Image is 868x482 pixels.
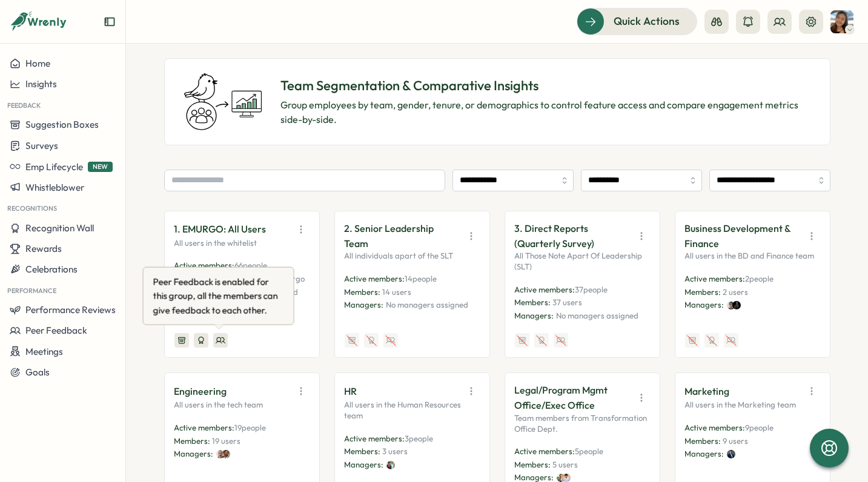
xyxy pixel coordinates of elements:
span: Members: [685,436,721,446]
p: Managers: [685,300,724,311]
p: Managers: [345,460,384,470]
p: Business Development & Finance [685,221,798,251]
span: Active members: [345,434,405,443]
span: Members: [515,460,551,469]
span: 14 people [405,274,437,283]
div: Peer Feedback is enabled for this group, all the members can give feedback to each other. [151,272,287,320]
span: Suggestion Boxes [25,119,99,130]
span: Peer Feedback [25,325,87,336]
span: 66 people [235,260,268,270]
span: Active members: [515,446,575,456]
p: Managers: [685,449,724,460]
p: All users in the whitelist [174,238,310,249]
span: Members: [685,287,721,297]
img: Philip Wong [727,301,735,309]
img: Amar Singh [732,301,741,309]
span: Active members: [345,274,405,283]
span: Whistleblower [25,182,84,193]
span: Members: [515,297,551,307]
span: 2 users [723,287,749,297]
p: All Those Note Apart Of Leadership (SLT) [515,251,650,272]
span: Celebrations [25,263,78,275]
p: All users in the Marketing team [685,400,820,411]
p: 2. Senior Leadership Team [345,221,458,251]
span: Goals [25,366,50,378]
p: Engineering [174,384,227,399]
p: HR [345,384,357,399]
span: 5 users [553,460,578,469]
p: All users in the Human Resources team [345,400,480,421]
img: Tracy [830,10,853,33]
p: All users in the tech team [174,400,310,411]
span: Members: [345,287,381,297]
span: Meetings [25,346,63,357]
span: Recognition Wall [25,222,94,234]
p: All users in the BD and Finance team [685,251,820,262]
p: Managers: [515,311,554,322]
p: All individuals apart of the SLT [345,251,480,262]
span: 3 users [383,446,408,456]
span: Home [25,58,50,69]
p: Marketing [685,384,730,399]
span: Active members: [685,274,746,283]
span: 37 users [553,297,583,307]
p: No managers assigned [386,300,469,311]
img: Nikhil Joshi [557,474,565,482]
span: 14 users [383,287,412,297]
span: Performance Reviews [25,304,116,315]
span: 3 people [405,434,434,443]
button: Quick Actions [577,8,697,35]
span: NEW [88,162,113,172]
span: 9 people [746,423,774,432]
span: Members: [345,446,381,456]
span: 5 people [575,446,604,456]
img: Juliano Lazzarotto [216,450,225,458]
p: 3. Direct Reports (Quarterly Survey) [515,221,628,251]
p: Managers: [345,300,384,311]
img: Caroline GOH [386,461,395,469]
img: Vijay [222,450,230,458]
span: Active members: [174,423,235,432]
p: No managers assigned [557,311,639,322]
button: Expand sidebar [104,16,116,28]
span: 19 people [235,423,267,432]
span: 9 users [723,436,749,446]
span: Active members: [685,423,746,432]
span: 19 users [213,436,241,446]
span: Active members: [515,285,575,294]
p: Team members from Transformation Office Dept. [515,413,650,434]
p: Managers: [174,449,214,460]
img: Nathaniel Acton [727,450,735,458]
span: Surveys [25,140,58,151]
span: Emp Lifecycle [25,161,83,173]
span: 37 people [575,285,608,294]
img: Murasaki [562,474,571,482]
span: Active members: [174,260,235,270]
p: Team Segmentation & Comparative Insights [281,76,810,95]
span: 2 people [746,274,774,283]
span: Insights [25,78,57,90]
p: Group employees by team, gender, tenure, or demographics to control feature access and compare en... [281,97,810,128]
span: Members: [174,436,211,446]
span: Rewards [25,243,62,254]
p: Legal/Program Mgmt Office/Exec Office [515,383,628,413]
span: Quick Actions [614,13,680,29]
p: 1. EMURGO: All Users [174,222,267,237]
